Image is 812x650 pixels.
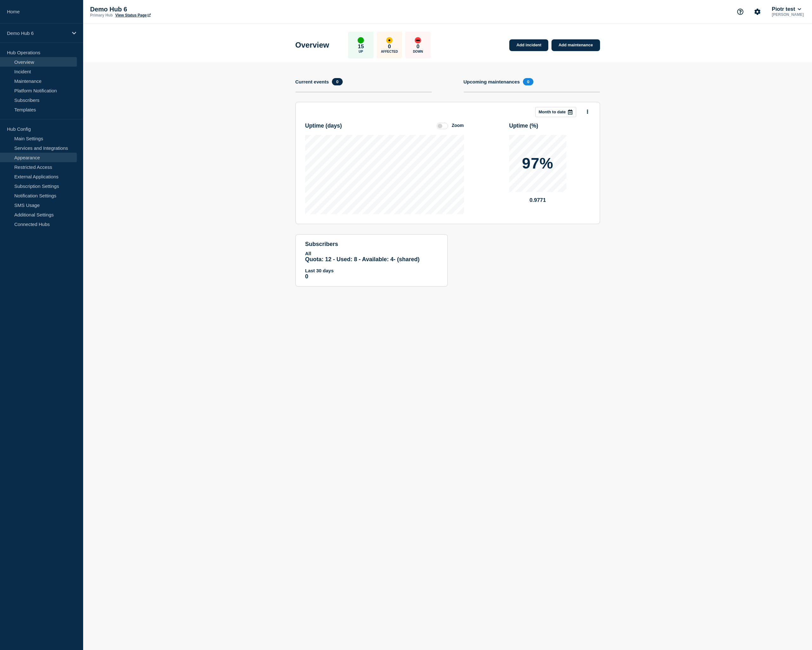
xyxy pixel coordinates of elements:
[7,30,68,36] p: Demo Hub 6
[358,43,364,50] p: 15
[305,273,438,280] p: 0
[535,107,576,117] button: Month to date
[90,6,217,13] p: Demo Hub 6
[305,241,438,248] h4: subscribers
[90,13,113,17] p: Primary Hub
[305,251,438,256] p: All
[464,79,520,84] h4: Upcoming maintenances
[332,78,342,85] span: 0
[295,79,329,84] h4: Current events
[539,109,566,114] p: Month to date
[770,12,805,17] p: [PERSON_NAME]
[509,197,566,203] p: 0.9771
[551,39,600,51] a: Add maintenance
[381,50,398,53] p: Affected
[413,50,423,53] p: Down
[509,39,548,51] a: Add incident
[770,6,802,12] button: Piotr test
[734,5,747,18] button: Support
[388,43,391,50] p: 0
[415,37,421,43] div: down
[523,78,533,85] span: 0
[305,268,438,273] p: Last 30 days
[751,5,764,18] button: Account settings
[295,41,329,50] h1: Overview
[358,37,364,43] div: up
[305,256,420,262] span: Quota: 12 - Used: 8 - Available: 4 - (shared)
[359,50,363,53] p: Up
[417,43,419,50] p: 0
[452,123,464,128] div: Zoom
[522,156,553,171] p: 97%
[509,123,538,129] h3: Uptime ( % )
[386,37,393,43] div: affected
[305,123,342,129] h3: Uptime ( days )
[115,13,150,17] a: View Status Page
